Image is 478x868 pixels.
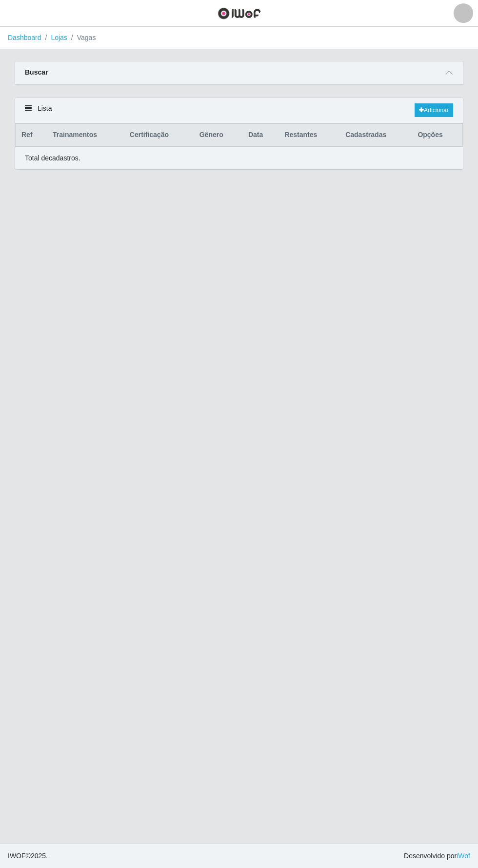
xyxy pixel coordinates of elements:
div: Lista [15,98,463,123]
th: Trainamentos [47,124,124,147]
a: Dashboard [8,34,41,41]
th: Ref [16,124,47,147]
strong: Buscar [25,68,48,76]
img: CoreUI Logo [218,7,261,20]
span: IWOF [8,852,26,860]
span: © 2025 . [8,851,48,861]
th: Restantes [279,124,339,147]
th: Opções [412,124,462,147]
th: Certificação [124,124,194,147]
span: Desenvolvido por [404,851,470,861]
a: iWof [457,852,470,860]
li: Vagas [67,33,96,43]
th: Cadastradas [339,124,412,147]
p: Total de cadastros. [25,153,80,163]
th: Gênero [194,124,242,147]
th: Data [242,124,279,147]
a: Adicionar [415,103,453,117]
a: Lojas [51,34,67,41]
